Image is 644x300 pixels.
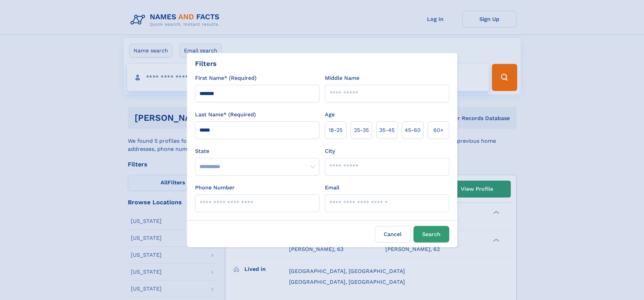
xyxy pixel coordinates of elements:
label: Phone Number [195,184,235,192]
label: First Name* (Required) [195,74,257,82]
label: Age [325,111,335,119]
label: Last Name* (Required) [195,111,256,119]
span: 18‑25 [329,126,342,134]
span: 25‑35 [354,126,369,134]
span: 35‑45 [379,126,395,134]
label: Middle Name [325,74,359,82]
span: 45‑60 [405,126,421,134]
label: Email [325,184,339,192]
span: 60+ [433,126,444,134]
button: Search [413,226,449,243]
label: Cancel [375,226,411,243]
div: Filters [195,59,217,69]
label: City [325,147,335,155]
label: State [195,147,319,155]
